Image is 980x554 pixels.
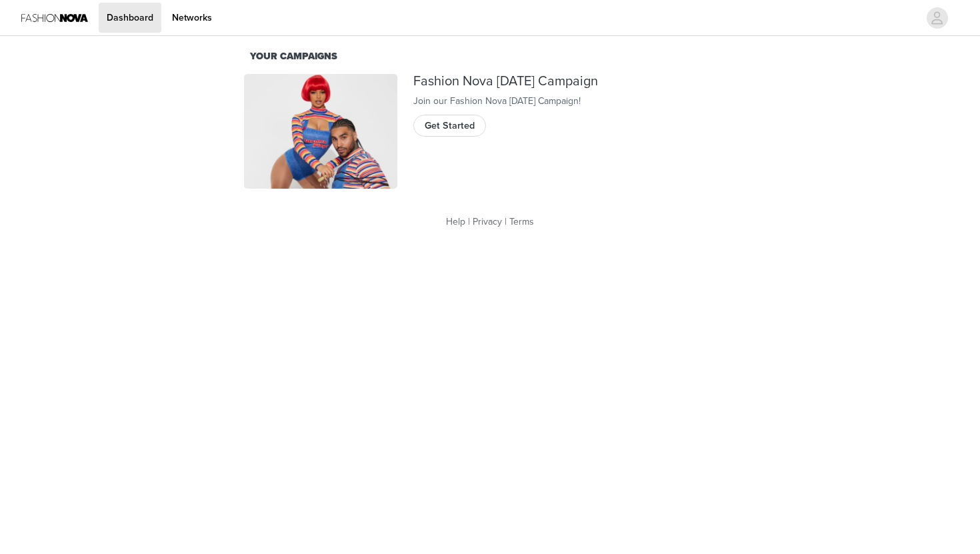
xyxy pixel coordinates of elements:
[446,216,465,227] a: Help
[250,49,730,64] div: Your Campaigns
[413,74,736,89] div: Fashion Nova [DATE] Campaign
[931,7,943,29] div: avatar
[509,216,534,227] a: Terms
[244,74,397,189] img: Fashion Nova
[21,3,88,33] img: Fashion Nova Logo
[505,216,507,227] span: |
[468,216,470,227] span: |
[99,3,161,33] a: Dashboard
[164,3,220,33] a: Networks
[413,115,486,136] button: Get Started
[473,216,502,227] a: Privacy
[425,119,475,133] span: Get Started
[413,94,736,108] div: Join our Fashion Nova [DATE] Campaign!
